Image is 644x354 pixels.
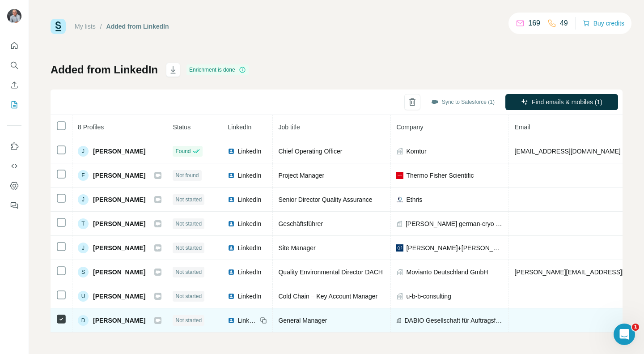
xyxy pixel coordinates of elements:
div: T [78,218,89,229]
span: [EMAIL_ADDRESS][DOMAIN_NAME] [514,148,620,155]
span: Job title [278,124,300,131]
span: LinkedIn [237,195,261,204]
button: Use Surfe API [7,158,21,174]
span: Geschäftsführer [278,220,323,227]
img: company-logo [396,244,403,252]
button: Enrich CSV [7,77,21,93]
span: Not started [175,292,202,300]
span: General Manager [278,317,327,324]
span: LinkedIn [237,243,261,252]
img: Avatar [7,9,21,23]
button: Buy credits [583,17,624,30]
li: / [100,22,102,31]
span: Chief Operating Officer [278,148,342,155]
span: Not started [175,196,202,204]
span: Cold Chain – Key Account Manager [278,293,377,300]
span: Ethris [406,195,422,204]
span: LinkedIn [228,124,251,131]
button: Dashboard [7,178,21,194]
p: 49 [560,18,568,29]
span: Find emails & mobiles (1) [532,98,602,107]
img: LinkedIn logo [228,317,235,324]
button: Feedback [7,197,21,213]
span: Not found [175,171,199,179]
span: Senior Director Quality Assurance [278,196,372,203]
div: D [78,315,89,326]
span: [PERSON_NAME] [93,219,145,228]
span: LinkedIn [237,268,261,277]
div: U [78,291,89,302]
span: Site Manager [278,244,315,252]
button: Search [7,57,21,73]
span: [PERSON_NAME] [93,316,145,325]
img: Surfe Logo [51,19,66,34]
button: Sync to Salesforce (1) [425,95,501,109]
img: LinkedIn logo [228,220,235,227]
span: LinkedIn [237,219,261,228]
span: Email [514,124,530,131]
span: [PERSON_NAME] [93,171,145,180]
span: Company [396,124,423,131]
span: Status [173,124,191,131]
span: Thermo Fisher Scientific [406,171,474,180]
span: u-b-b-consulting [406,292,451,301]
span: 1 [632,324,639,331]
span: Quality Environmental Director DACH [278,269,382,276]
div: Enrichment is done [186,64,249,75]
div: F [78,170,89,181]
img: LinkedIn logo [228,269,235,276]
div: J [78,194,89,205]
span: [PERSON_NAME] [93,292,145,301]
span: Found [175,147,191,155]
button: Find emails & mobiles (1) [505,94,618,110]
span: LinkedIn [237,171,261,180]
span: Not started [175,268,202,276]
div: Added from LinkedIn [106,22,169,31]
div: S [78,267,89,277]
span: [PERSON_NAME] german-cryo GmbH [406,219,504,228]
h1: Added from LinkedIn [51,63,158,77]
button: My lists [7,97,21,113]
span: [PERSON_NAME] [93,268,145,277]
span: Movianto Deutschland GmbH [406,268,488,277]
p: 169 [528,18,540,29]
span: [PERSON_NAME] [93,147,145,156]
img: company-logo [396,172,403,179]
span: DABIO Gesellschaft für Auftragsforschung mbH [404,316,503,325]
span: Not started [175,316,202,324]
div: J [78,243,89,253]
span: Not started [175,244,202,252]
span: Project Manager [278,172,324,179]
img: LinkedIn logo [228,244,235,252]
span: 8 Profiles [78,124,104,131]
span: LinkedIn [237,292,261,301]
span: [PERSON_NAME]+[PERSON_NAME] [406,243,503,252]
a: My lists [75,23,96,30]
span: LinkedIn [237,147,261,156]
button: Use Surfe on LinkedIn [7,138,21,154]
img: LinkedIn logo [228,172,235,179]
span: Not started [175,220,202,228]
img: LinkedIn logo [228,196,235,203]
button: Quick start [7,38,21,54]
span: [PERSON_NAME] [93,243,145,252]
span: LinkedIn [237,316,257,325]
img: LinkedIn logo [228,148,235,155]
img: LinkedIn logo [228,293,235,300]
iframe: Intercom live chat [614,324,635,345]
div: J [78,146,89,157]
img: company-logo [396,196,403,203]
span: Komtur [406,147,426,156]
span: [PERSON_NAME] [93,195,145,204]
